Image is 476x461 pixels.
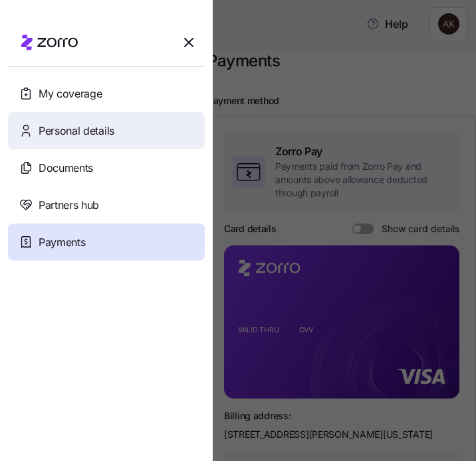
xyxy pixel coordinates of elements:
[39,197,99,214] span: Partners hub
[8,186,205,224] a: Partners hub
[8,75,205,112] a: My coverage
[8,149,205,186] a: Documents
[39,123,114,139] span: Personal details
[39,86,102,102] span: My coverage
[39,160,93,176] span: Documents
[39,234,85,251] span: Payments
[8,112,205,149] a: Personal details
[8,224,205,261] a: Payments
